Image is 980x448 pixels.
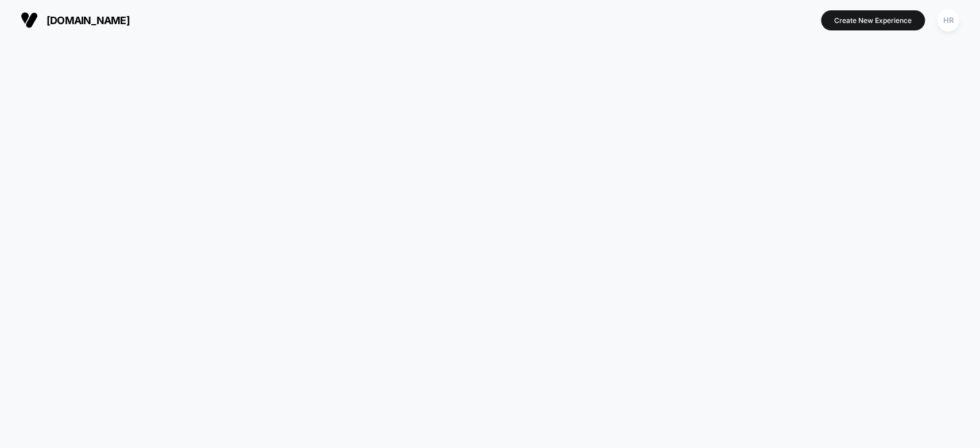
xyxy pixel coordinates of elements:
div: HR [937,9,959,32]
span: [DOMAIN_NAME] [47,14,130,26]
button: HR [933,9,963,32]
img: Visually logo [21,11,38,29]
button: [DOMAIN_NAME] [17,11,133,29]
button: Create New Experience [821,10,925,30]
